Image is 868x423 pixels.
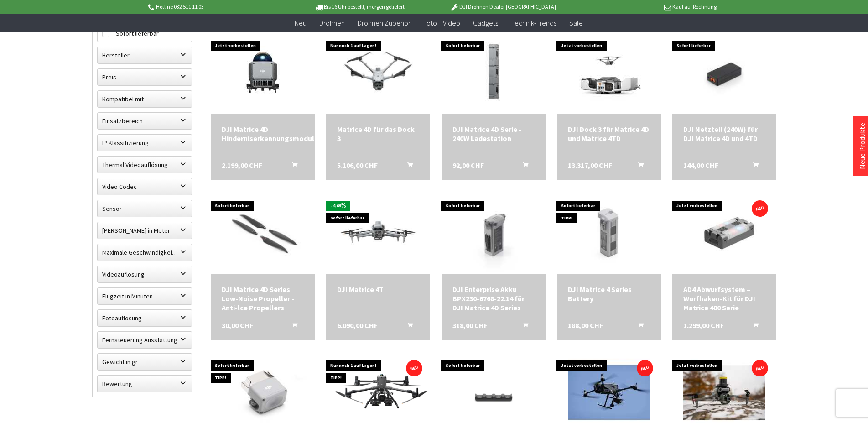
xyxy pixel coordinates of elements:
[568,321,603,330] span: 188,00 CHF
[417,14,467,32] a: Foto + Video
[313,14,351,32] a: Drohnen
[289,1,431,12] p: Bis 16 Uhr bestellt, morgen geliefert.
[452,321,488,330] span: 318,00 CHF
[568,161,612,170] span: 13.317,00 CHF
[337,125,419,143] div: Matrice 4D für das Dock 3
[452,285,535,312] div: DJI Enterprise Akku BPX230-6768-22.14 für DJI Matrice 4D Series
[337,125,419,143] a: Matrice 4D für das Dock 3 5.106,00 CHF In den Warenkorb
[452,125,535,143] div: DJI Matrice 4D Serie - 240W Ladestation
[222,31,304,114] img: DJI Matrice 4D Hinderniserkennungsmodul
[98,266,192,282] label: Videoauflösung
[683,161,718,170] span: 144,00 CHF
[672,34,776,112] img: DJI Netzteil (240W) für DJI Matrice 4D und 4TD
[473,18,498,27] span: Gadgets
[326,34,430,112] img: Matrice 4D für das Dock 3
[337,161,378,170] span: 5.106,00 CHF
[222,285,304,312] div: DJI Matrice 4D Series Low-Noise Propeller - Anti-lce Propellers
[568,125,650,143] a: DJI Dock 3 für Matrice 4D und Matrice 4TD 13.317,00 CHF In den Warenkorb
[222,125,304,143] div: DJI Matrice 4D Hinderniserkennungsmodul
[337,321,378,330] span: 6.090,00 CHF
[147,1,289,12] p: Hotline 032 511 11 03
[568,31,650,114] img: DJI Dock 3 für Matrice 4D und Matrice 4TD
[351,14,417,32] a: Drohnen Zubehör
[98,376,192,392] label: Bewertung
[98,354,192,370] label: Gewicht in gr
[326,204,430,262] img: DJI Matrice 4T
[396,161,418,172] button: In den Warenkorb
[512,161,534,172] button: In den Warenkorb
[742,161,764,172] button: In den Warenkorb
[504,14,563,32] a: Technik-Trends
[98,25,192,42] label: Sofort lieferbar
[452,125,535,143] a: DJI Matrice 4D Serie - 240W Ladestation 92,00 CHF In den Warenkorb
[568,285,650,303] a: DJI Matrice 4 Series Battery 188,00 CHF In den Warenkorb
[511,18,556,27] span: Technik-Trends
[98,310,192,326] label: Fotoauflösung
[358,18,411,27] span: Drohnen Zubehör
[452,161,484,170] span: 92,00 CHF
[627,161,649,172] button: In den Warenkorb
[683,125,765,143] div: DJI Netzteil (240W) für DJI Matrice 4D und 4TD
[98,157,192,173] label: Thermal Videoauflösung
[683,125,765,143] a: DJI Netzteil (240W) für DJI Matrice 4D und 4TD 144,00 CHF In den Warenkorb
[574,1,717,12] p: Kauf auf Rechnung
[452,31,535,114] img: DJI Matrice 4D Serie - 240W Ladestation
[98,178,192,195] label: Video Codec
[337,285,419,294] div: DJI Matrice 4T
[557,198,661,267] img: DJI Matrice 4 Series Battery
[98,244,192,261] label: Maximale Geschwindigkeit in km/h
[568,285,650,303] div: DJI Matrice 4 Series Battery
[431,1,574,12] p: DJI Drohnen Dealer [GEOGRAPHIC_DATA]
[563,14,589,32] a: Sale
[512,321,534,333] button: In den Warenkorb
[98,135,192,151] label: IP Klassifizierung
[467,14,504,32] a: Gadgets
[319,18,345,27] span: Drohnen
[98,222,192,239] label: Maximale Flughöhe in Meter
[222,125,304,143] a: DJI Matrice 4D Hinderniserkennungsmodul 2.199,00 CHF In den Warenkorb
[442,193,546,272] img: DJI Enterprise Akku BPX230-6768-22.14 für DJI Matrice 4D Series
[569,18,583,27] span: Sale
[672,197,776,268] img: AD4 Abwurfsystem – Wurfhaken-Kit für DJI Matrice 400 Serie
[452,285,535,312] a: DJI Enterprise Akku BPX230-6768-22.14 für DJI Matrice 4D Series 318,00 CHF In den Warenkorb
[222,321,253,330] span: 30,00 CHF
[98,113,192,129] label: Einsatzbereich
[98,288,192,304] label: Flugzeit in Minuten
[858,123,867,169] a: Neue Produkte
[683,285,765,312] a: AD4 Abwurfsystem – Wurfhaken-Kit für DJI Matrice 400 Serie 1.299,00 CHF In den Warenkorb
[222,161,262,170] span: 2.199,00 CHF
[627,321,649,333] button: In den Warenkorb
[337,285,419,294] a: DJI Matrice 4T 6.090,00 CHF In den Warenkorb
[295,18,307,27] span: Neu
[742,321,764,333] button: In den Warenkorb
[281,161,303,172] button: In den Warenkorb
[211,193,315,272] img: DJI Matrice 4D Series Low-Noise Propeller - Anti-lce Propellers
[98,200,192,217] label: Sensor
[98,332,192,348] label: Fernsteuerung Ausstattung
[568,125,650,143] div: DJI Dock 3 für Matrice 4D und Matrice 4TD
[683,321,724,330] span: 1.299,00 CHF
[683,285,765,312] div: AD4 Abwurfsystem – Wurfhaken-Kit für DJI Matrice 400 Serie
[423,18,460,27] span: Foto + Video
[98,91,192,107] label: Kompatibel mit
[222,285,304,312] a: DJI Matrice 4D Series Low-Noise Propeller - Anti-lce Propellers 30,00 CHF In den Warenkorb
[98,47,192,63] label: Hersteller
[396,321,418,333] button: In den Warenkorb
[281,321,303,333] button: In den Warenkorb
[288,14,313,32] a: Neu
[326,363,430,422] img: DJI Enterprise Matrice 400 (EU-C3) inkl. DJI Care Enterprise Plus
[98,69,192,85] label: Preis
